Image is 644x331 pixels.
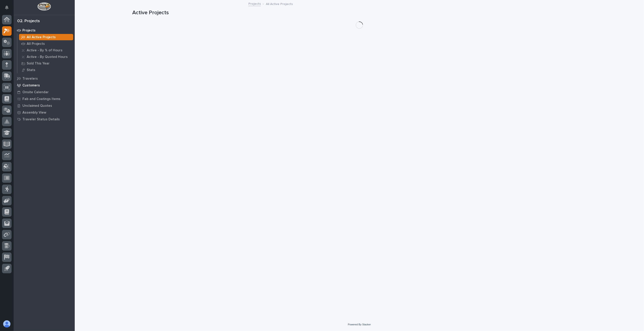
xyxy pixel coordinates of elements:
[17,47,75,53] a: Active - By % of Hours
[22,104,52,108] p: Unclaimed Quotes
[22,77,38,81] p: Travelers
[14,95,75,102] a: Fab and Coatings Items
[22,97,60,101] p: Fab and Coatings Items
[248,1,261,6] a: Projects
[27,68,35,72] p: Stats
[17,67,75,73] a: Stats
[6,5,12,13] div: Notifications
[27,62,50,66] p: Sold This Year
[27,35,56,39] p: All Active Projects
[27,48,62,52] p: Active - By % of Hours
[27,42,45,46] p: All Projects
[22,90,49,94] p: Onsite Calendar
[37,2,51,11] img: Workspace Logo
[22,83,40,88] p: Customers
[132,10,586,16] h1: Active Projects
[266,1,293,6] p: All Active Projects
[14,75,75,82] a: Travelers
[14,89,75,95] a: Onsite Calendar
[17,40,75,47] a: All Projects
[14,116,75,123] a: Traveler Status Details
[14,102,75,109] a: Unclaimed Quotes
[27,55,68,59] p: Active - By Quoted Hours
[2,319,12,329] button: users-avatar
[14,109,75,116] a: Assembly View
[22,117,60,121] p: Traveler Status Details
[17,54,75,60] a: Active - By Quoted Hours
[22,29,36,33] p: Projects
[348,323,371,326] a: Powered By Stacker
[17,19,40,24] div: 02. Projects
[14,27,75,34] a: Projects
[17,60,75,67] a: Sold This Year
[2,3,12,12] button: Notifications
[14,82,75,89] a: Customers
[17,34,75,40] a: All Active Projects
[22,111,46,115] p: Assembly View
